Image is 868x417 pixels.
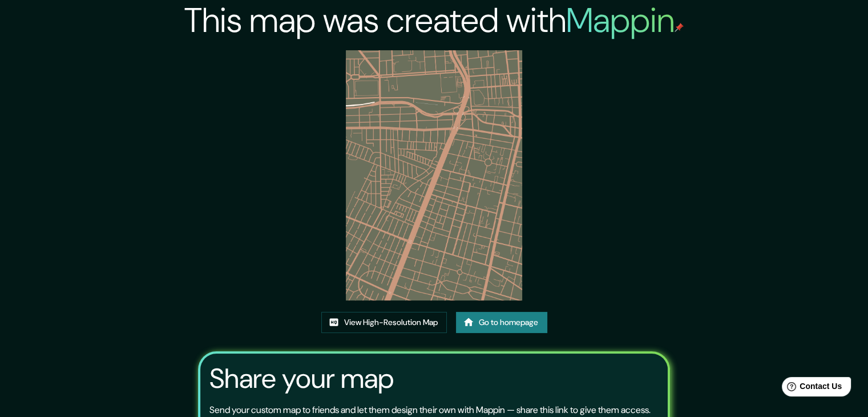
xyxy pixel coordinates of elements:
[209,363,394,395] h3: Share your map
[766,372,855,404] iframe: Help widget launcher
[675,23,684,32] img: mappin-pin
[456,312,547,333] a: Go to homepage
[346,50,523,300] img: created-map
[209,403,651,417] p: Send your custom map to friends and let them design their own with Mappin — share this link to gi...
[321,312,447,333] a: View High-Resolution Map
